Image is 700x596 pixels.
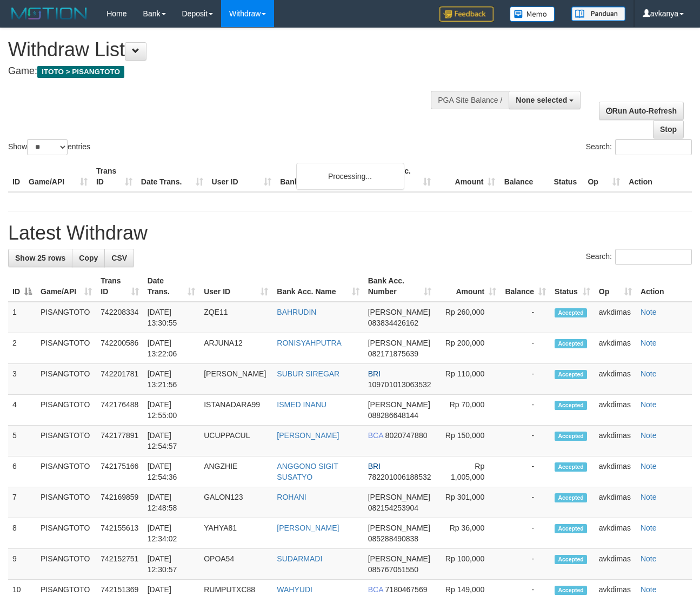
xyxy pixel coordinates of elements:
[8,66,456,77] h4: Game:
[36,549,96,580] td: PISANGTOTO
[501,456,550,487] td: -
[36,456,96,487] td: PISANGTOTO
[549,161,583,192] th: Status
[436,487,501,518] td: Rp 301,000
[595,456,636,487] td: avkdimas
[36,395,96,426] td: PISANGTOTO
[36,271,96,302] th: Game/API: activate to sort column ascending
[641,308,657,316] a: Note
[501,518,550,549] td: -
[277,431,339,440] a: [PERSON_NAME]
[143,395,199,426] td: [DATE] 12:55:00
[368,554,430,563] span: [PERSON_NAME]
[385,431,428,440] span: Copy 8020747880 to clipboard
[27,139,68,155] select: Showentries
[368,524,430,532] span: [PERSON_NAME]
[8,139,90,155] label: Show entries
[641,554,657,563] a: Note
[143,302,199,333] td: [DATE] 13:30:55
[8,456,36,487] td: 6
[595,302,636,333] td: avkdimas
[111,254,127,262] span: CSV
[199,456,272,487] td: ANGZHIE
[641,369,657,378] a: Note
[277,493,306,501] a: ROHANI
[143,364,199,395] td: [DATE] 13:21:56
[385,585,428,594] span: Copy 7180467569 to clipboard
[8,549,36,580] td: 9
[431,91,509,109] div: PGA Site Balance /
[555,555,587,564] span: Accepted
[368,380,431,389] span: Copy 109701013063532 to clipboard
[555,308,587,317] span: Accepted
[36,487,96,518] td: PISANGTOTO
[96,395,143,426] td: 742176488
[143,518,199,549] td: [DATE] 12:34:02
[143,487,199,518] td: [DATE] 12:48:58
[368,431,383,440] span: BCA
[8,518,36,549] td: 8
[8,39,456,61] h1: Withdraw List
[15,254,65,262] span: Show 25 rows
[36,426,96,456] td: PISANGTOTO
[436,456,501,487] td: Rp 1,005,000
[368,504,418,512] span: Copy 082154253904 to clipboard
[8,271,36,302] th: ID: activate to sort column descending
[624,161,692,192] th: Action
[641,493,657,501] a: Note
[555,586,587,595] span: Accepted
[368,585,383,594] span: BCA
[208,161,276,192] th: User ID
[368,493,430,501] span: [PERSON_NAME]
[364,271,436,302] th: Bank Acc. Number: activate to sort column ascending
[555,401,587,410] span: Accepted
[510,6,555,22] img: Button%20Memo.svg
[143,426,199,456] td: [DATE] 12:54:57
[79,254,98,262] span: Copy
[571,6,625,21] img: panduan.png
[509,91,581,109] button: None selected
[277,400,326,409] a: ISMED INANU
[8,161,24,192] th: ID
[199,395,272,426] td: ISTANADARA99
[499,161,549,192] th: Balance
[435,161,500,192] th: Amount
[8,426,36,456] td: 5
[368,339,430,347] span: [PERSON_NAME]
[583,161,624,192] th: Op
[368,411,418,420] span: Copy 088286648144 to clipboard
[501,271,550,302] th: Balance: activate to sort column ascending
[368,308,430,316] span: [PERSON_NAME]
[96,487,143,518] td: 742169859
[199,271,272,302] th: User ID: activate to sort column ascending
[143,456,199,487] td: [DATE] 12:54:36
[501,333,550,364] td: -
[368,319,418,327] span: Copy 083834426162 to clipboard
[104,249,134,267] a: CSV
[436,426,501,456] td: Rp 150,000
[615,249,692,265] input: Search:
[277,462,338,481] a: ANGGONO SIGIT SUSATYO
[199,426,272,456] td: UCUPPACUL
[199,333,272,364] td: ARJUNA12
[96,549,143,580] td: 742152751
[368,473,431,481] span: Copy 782201006188532 to clipboard
[599,102,684,120] a: Run Auto-Refresh
[8,222,692,244] h1: Latest Withdraw
[516,96,567,104] span: None selected
[595,487,636,518] td: avkdimas
[555,524,587,533] span: Accepted
[8,333,36,364] td: 2
[199,364,272,395] td: [PERSON_NAME]
[92,161,137,192] th: Trans ID
[595,426,636,456] td: avkdimas
[501,549,550,580] td: -
[555,339,587,348] span: Accepted
[615,139,692,155] input: Search:
[143,271,199,302] th: Date Trans.: activate to sort column ascending
[586,249,692,265] label: Search:
[8,5,90,22] img: MOTION_logo.png
[641,400,657,409] a: Note
[595,395,636,426] td: avkdimas
[368,369,381,378] span: BRI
